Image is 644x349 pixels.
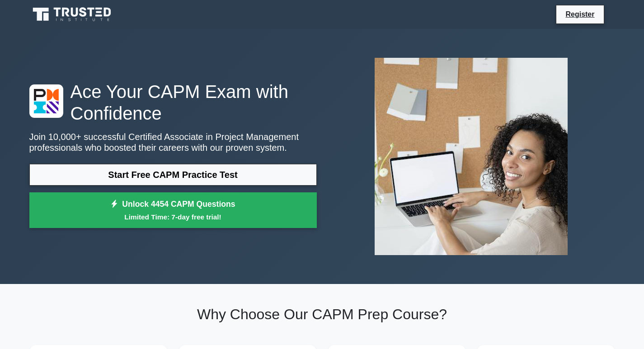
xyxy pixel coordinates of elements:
[29,81,317,124] h1: Ace Your CAPM Exam with Confidence
[29,192,317,228] a: Unlock 4454 CAPM QuestionsLimited Time: 7-day free trial!
[29,131,317,153] p: Join 10,000+ successful Certified Associate in Project Management professionals who boosted their...
[41,212,306,222] small: Limited Time: 7-day free trial!
[29,164,317,186] a: Start Free CAPM Practice Test
[29,306,615,323] h2: Why Choose Our CAPM Prep Course?
[560,9,600,20] a: Register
